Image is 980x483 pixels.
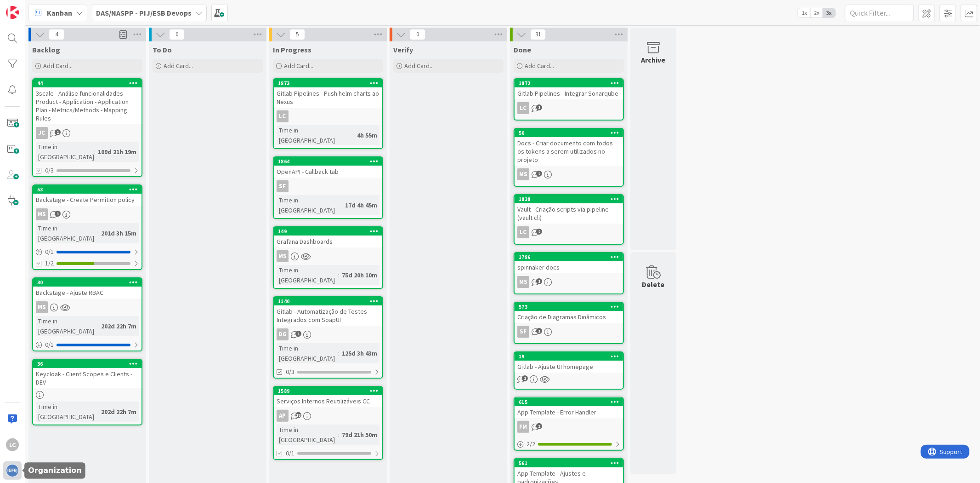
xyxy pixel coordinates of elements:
[274,166,382,178] div: OpenAPI - Callback tab
[274,297,382,326] div: 1140Gitlab - Automatização de Testes Integrados com SoapUI
[536,423,542,429] span: 2
[515,203,623,224] div: Vault - Criação scripts via pipeline (vault cli)
[274,87,382,108] div: Gitlab Pipelines - Push helm charts ao Nexus
[514,302,624,344] a: 573Criação de Diagramas DinâmicosSF
[295,331,301,337] span: 1
[97,407,99,417] span: :
[33,79,142,124] div: 443scale - Análise funcionalidades Product - Application - Application Plan - Metrics/Methods - M...
[33,360,142,388] div: 36Keycloak - Client Scopes e Clients - DEV
[515,168,623,180] div: MS
[274,250,382,262] div: MS
[169,29,185,40] span: 0
[37,279,142,286] div: 30
[515,361,623,373] div: Gitlab - Ajuste UI homepage
[515,129,623,137] div: 56
[33,208,142,220] div: MS
[810,8,823,17] span: 2x
[273,386,383,460] a: 1589Serviços Internos Reutilizáveis CCAPTime in [GEOGRAPHIC_DATA]:79d 21h 50m0/1
[274,305,382,326] div: Gitlab - Automatização de Testes Integrados com SoapUI
[514,128,624,187] a: 56Docs - Criar documento com todos os tokens a serem utilizados no projetoMS
[515,303,623,323] div: 573Criação de Diagramas Dinâmicos
[289,29,305,40] span: 5
[37,361,142,367] div: 36
[536,171,542,177] span: 2
[343,200,380,210] div: 17d 4h 45m
[273,156,383,219] a: 1864OpenAPI - Callback tabSFTime in [GEOGRAPHIC_DATA]:17d 4h 45m
[286,367,295,377] span: 0/3
[641,54,666,65] div: Archive
[515,352,623,373] div: 19Gitlab - Ajuste UI homepage
[515,253,623,273] div: 1786spinnaker docs
[6,438,19,451] div: LC
[36,142,94,162] div: Time in [GEOGRAPHIC_DATA]
[515,311,623,323] div: Criação de Diagramas Dinâmicos
[99,228,139,238] div: 201d 3h 15m
[32,78,142,177] a: 443scale - Análise funcionalidades Product - Application - Application Plan - Metrics/Methods - M...
[515,438,623,450] div: 2/2
[274,395,382,407] div: Serviços Internos Reutilizáveis CC
[33,339,142,351] div: 0/1
[277,328,289,340] div: DG
[515,87,623,99] div: Gitlab Pipelines - Integrar Sonarqube
[278,388,382,394] div: 1589
[525,62,554,70] span: Add Card...
[273,296,383,379] a: 1140Gitlab - Automatização de Testes Integrados com SoapUIDGTime in [GEOGRAPHIC_DATA]:125d 3h 43m0/3
[515,137,623,166] div: Docs - Criar documento com todos os tokens a serem utilizados no projeto
[514,78,624,121] a: 1872Gitlab Pipelines - Integrar SonarqubeLC
[36,208,48,220] div: MS
[517,102,529,114] div: LC
[45,259,54,268] span: 1/2
[273,78,383,149] a: 1873Gitlab Pipelines - Push helm charts ao NexusLCTime in [GEOGRAPHIC_DATA]:4h 55m
[37,186,142,193] div: 53
[515,102,623,114] div: LC
[338,348,340,358] span: :
[527,439,535,449] span: 2 / 2
[274,297,382,305] div: 1140
[517,421,529,433] div: FM
[845,5,914,21] input: Quick Filter...
[286,448,295,458] span: 0/1
[97,321,99,331] span: :
[519,353,623,360] div: 19
[338,430,340,440] span: :
[515,195,623,224] div: 1838Vault - Criação scripts via pipeline (vault cli)
[153,45,172,54] span: To Do
[278,158,382,165] div: 1864
[96,8,192,17] b: DAS/NASPP - PIJ/ESB Devops
[519,254,623,260] div: 1786
[55,211,61,217] span: 1
[515,195,623,203] div: 1838
[99,407,139,417] div: 202d 22h 7m
[519,304,623,310] div: 573
[33,194,142,206] div: Backstage - Create Permition policy
[32,45,60,54] span: Backlog
[274,227,382,247] div: 149Grafana Dashboards
[274,79,382,87] div: 1873
[33,127,142,139] div: JC
[277,250,289,262] div: MS
[514,252,624,294] a: 1786spinnaker docsMS
[274,110,382,122] div: LC
[274,79,382,108] div: 1873Gitlab Pipelines - Push helm charts ao Nexus
[340,270,380,280] div: 75d 20h 10m
[43,62,73,70] span: Add Card...
[274,236,382,247] div: Grafana Dashboards
[515,129,623,166] div: 56Docs - Criar documento com todos os tokens a serem utilizados no projeto
[514,351,624,390] a: 19Gitlab - Ajuste UI homepage
[404,62,434,70] span: Add Card...
[515,326,623,338] div: SF
[274,157,382,166] div: 1864
[96,147,139,157] div: 109d 21h 19m
[55,129,61,135] span: 1
[341,200,343,210] span: :
[340,430,380,440] div: 79d 21h 50m
[36,301,48,313] div: MS
[515,459,623,467] div: 561
[6,464,19,477] img: avatar
[33,301,142,313] div: MS
[515,276,623,288] div: MS
[284,62,313,70] span: Add Card...
[514,397,624,451] a: 615App Template - Error HandlerFM2/2
[515,79,623,87] div: 1872
[273,226,383,289] a: 149Grafana DashboardsMSTime in [GEOGRAPHIC_DATA]:75d 20h 10m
